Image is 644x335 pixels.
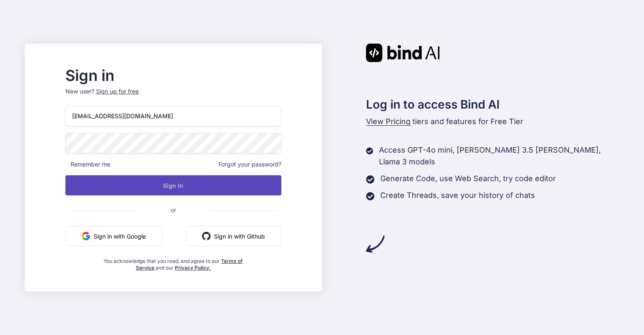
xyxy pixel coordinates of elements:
[366,116,619,127] p: tiers and features for Free Tier
[65,160,110,169] span: Remember me
[366,117,410,126] span: View Pricing
[218,160,281,169] span: Forgot your password?
[380,173,556,184] p: Generate Code, use Web Search, try code editor
[96,87,139,96] div: Sign up for free
[65,87,281,106] p: New user?
[202,232,210,240] img: github
[101,253,246,271] div: You acknowledge that you read, and agree to our and our
[65,226,162,246] button: Sign in with Google
[136,258,243,271] a: Terms of Service
[380,190,535,201] p: Create Threads, save your history of chats
[65,175,281,195] button: Sign In
[175,265,211,271] a: Privacy Policy.
[186,226,281,246] button: Sign in with Github
[366,44,440,62] img: Bind AI logo
[82,232,90,240] img: google
[65,106,281,126] input: Login or Email
[366,96,619,113] h2: Log in to access Bind AI
[137,200,210,220] span: or
[65,69,281,82] h2: Sign in
[366,235,384,253] img: arrow
[379,144,619,168] p: Access GPT-4o mini, [PERSON_NAME] 3.5 [PERSON_NAME], Llama 3 models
